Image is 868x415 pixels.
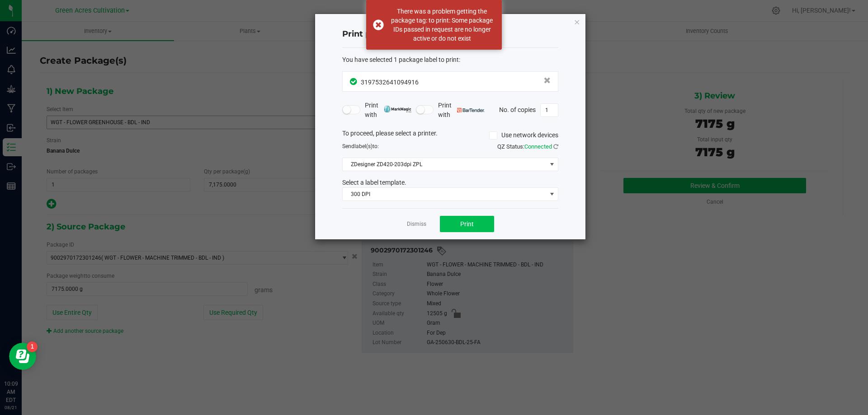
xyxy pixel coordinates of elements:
[342,28,558,40] h4: Print package label
[460,220,474,228] span: Print
[335,178,565,187] div: Select a label template.
[389,7,495,43] div: There was a problem getting the package tag: to print: Some package IDs passed in request are no ...
[350,77,359,86] span: In Sync
[335,129,565,142] div: To proceed, please select a printer.
[524,143,552,150] span: Connected
[342,143,379,149] span: Send to:
[457,108,485,112] img: bartender.png
[343,188,547,201] span: 300 DPI
[342,56,459,63] span: You have selected 1 package label to print
[497,143,558,150] span: QZ Status:
[489,131,558,140] label: Use network devices
[354,143,373,149] span: label(s)
[361,79,419,86] span: 3197532641094916
[438,101,485,120] span: Print with
[343,158,547,171] span: ZDesigner ZD420-203dpi ZPL
[365,101,411,120] span: Print with
[384,106,411,112] img: mark_magic_cybra.png
[499,106,536,113] span: No. of copies
[27,341,38,352] iframe: Resource center unread badge
[440,216,494,232] button: Print
[407,220,426,228] a: Dismiss
[342,55,558,65] div: :
[9,343,36,370] iframe: Resource center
